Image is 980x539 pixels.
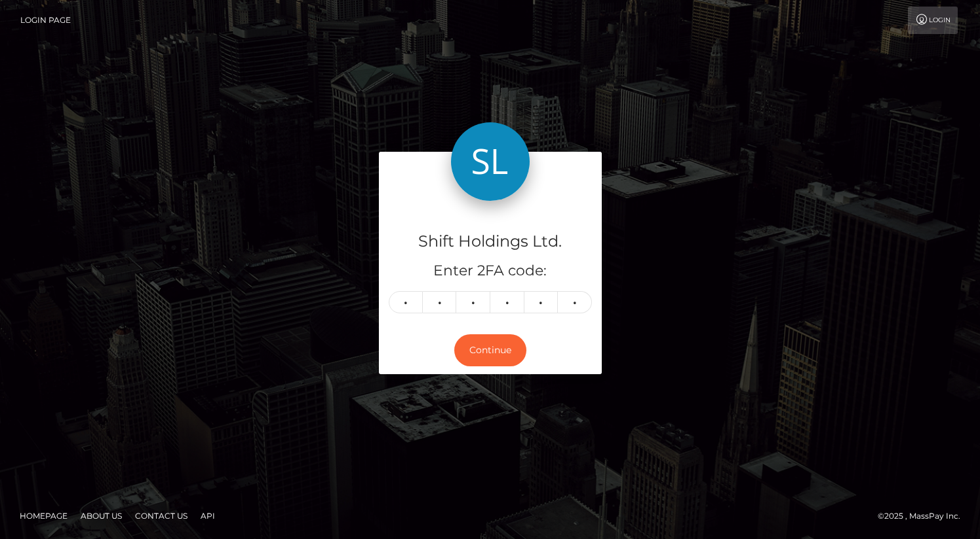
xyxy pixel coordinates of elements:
div: © 2025 , MassPay Inc. [878,509,970,523]
a: API [195,506,220,526]
img: Shift Holdings Ltd. [451,122,530,201]
h4: Shift Holdings Ltd. [389,230,592,253]
a: Login [908,7,958,34]
a: Homepage [14,506,73,526]
button: Continue [454,334,526,366]
a: Contact Us [130,506,193,526]
h5: Enter 2FA code: [389,261,592,281]
a: Login Page [20,7,71,34]
a: About Us [75,506,127,526]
